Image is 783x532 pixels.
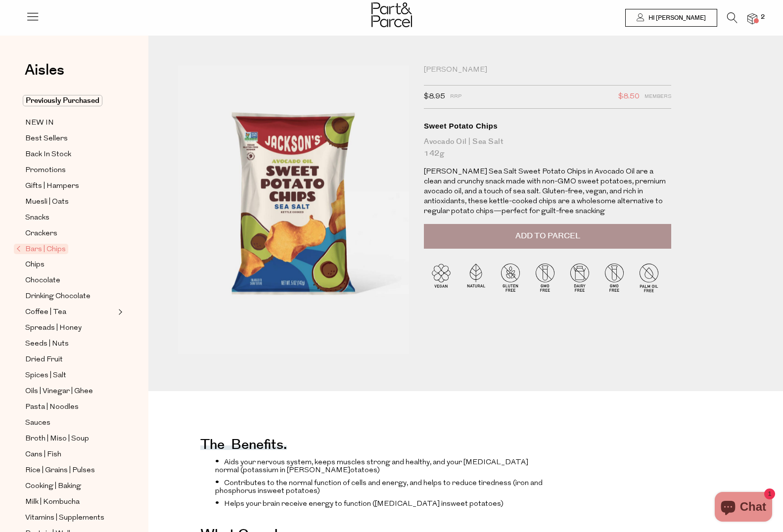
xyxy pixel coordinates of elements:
span: $8.95 [424,90,445,103]
span: RRP [450,90,461,103]
span: Members [645,90,671,103]
span: Aisles [25,59,64,81]
a: Broth | Miso | Soup [25,433,115,445]
div: Sweet Potato Chips [424,121,671,131]
h4: The benefits. [200,443,287,450]
span: Drinking Chocolate [25,291,91,303]
img: P_P-ICONS-Live_Bec_V11_GMO_Free.svg [597,260,632,295]
span: Gifts | Hampers [25,180,79,192]
span: Best Sellers [25,133,68,145]
span: Helps your brain receive energy to function ([MEDICAL_DATA] in sweet potatoes) [224,500,504,508]
a: Hi [PERSON_NAME] [625,9,717,27]
span: 2 [758,13,767,22]
span: Chips [25,259,45,271]
a: Back In Stock [25,148,115,161]
a: Spices | Salt [25,369,115,382]
p: [PERSON_NAME] Sea Salt Sweet Potato Chips in Avocado Oil are a clean and crunchy snack made with ... [424,167,671,217]
button: Add to Parcel [424,224,671,249]
span: Contributes to the normal function of cells and energy, and helps to reduce tiredness (iron and p... [215,480,543,495]
a: Chips [25,259,115,271]
span: Spreads | Honey [25,322,82,334]
span: Coffee | Tea [25,307,66,318]
a: Snacks [25,212,115,224]
a: Cooking | Baking [25,480,115,492]
img: P_P-ICONS-Live_Bec_V11_GMO_Free.svg [528,260,562,295]
span: Hi [PERSON_NAME] [646,14,706,22]
img: P_P-ICONS-Live_Bec_V11_Vegan.svg [424,260,459,295]
span: Snacks [25,212,49,224]
a: Previously Purchased [25,95,115,107]
a: Pasta | Noodles [25,401,115,413]
a: Seeds | Nuts [25,338,115,350]
span: Rice | Grains | Pulses [25,465,95,477]
img: P_P-ICONS-Live_Bec_V11_Gluten_Free.svg [493,260,528,295]
a: Oils | Vinegar | Ghee [25,385,115,398]
span: NEW IN [25,117,54,129]
a: Coffee | Tea [25,306,115,318]
img: Part&Parcel [371,2,412,27]
span: Pasta | Noodles [25,401,79,413]
span: Promotions [25,165,66,177]
span: Cans | Fish [25,449,61,461]
img: P_P-ICONS-Live_Bec_V11_Natural.svg [459,260,493,295]
span: Add to Parcel [515,230,580,242]
a: Sauces [25,417,115,429]
li: Aids your nervous system, keeps muscles strong and healthy, and your [MEDICAL_DATA] normal (potas... [215,457,546,474]
a: Vitamins | Supplements [25,512,115,524]
span: Milk | Kombucha [25,496,80,508]
img: P_P-ICONS-Live_Bec_V11_Palm_Oil_Free.svg [632,260,666,295]
a: Crackers [25,227,115,240]
span: Broth | Miso | Soup [25,433,89,445]
span: Sauces [25,417,50,429]
span: Crackers [25,228,57,240]
a: Cans | Fish [25,448,115,461]
a: Gifts | Hampers [25,180,115,192]
inbox-online-store-chat: Shopify online store chat [712,492,775,524]
span: Previously Purchased [23,95,102,106]
a: Rice | Grains | Pulses [25,464,115,477]
span: Spices | Salt [25,370,66,382]
span: Bars | Chips [14,244,68,254]
span: Back In Stock [25,149,71,161]
a: Aisles [25,63,64,88]
img: P_P-ICONS-Live_Bec_V11_Dairy_Free.svg [562,260,597,295]
span: Dried Fruit [25,354,63,366]
a: Promotions [25,164,115,177]
a: Bars | Chips [16,243,115,255]
span: Seeds | Nuts [25,338,69,350]
a: NEW IN [25,117,115,129]
span: Chocolate [25,275,60,287]
a: Spreads | Honey [25,322,115,334]
a: Dried Fruit [25,354,115,366]
span: $8.50 [618,90,640,103]
span: Oils | Vinegar | Ghee [25,386,93,398]
button: Expand/Collapse Coffee | Tea [116,306,123,318]
a: Milk | Kombucha [25,496,115,508]
a: 2 [747,13,757,24]
span: otatoes [350,467,377,474]
a: Chocolate [25,274,115,287]
span: Vitamins | Supplements [25,512,104,524]
div: [PERSON_NAME] [424,65,671,75]
div: Avocado Oil | Sea Salt 142g [424,136,671,160]
a: Muesli | Oats [25,196,115,208]
a: Best Sellers [25,133,115,145]
a: Drinking Chocolate [25,290,115,303]
span: Muesli | Oats [25,196,69,208]
span: Cooking | Baking [25,481,81,492]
